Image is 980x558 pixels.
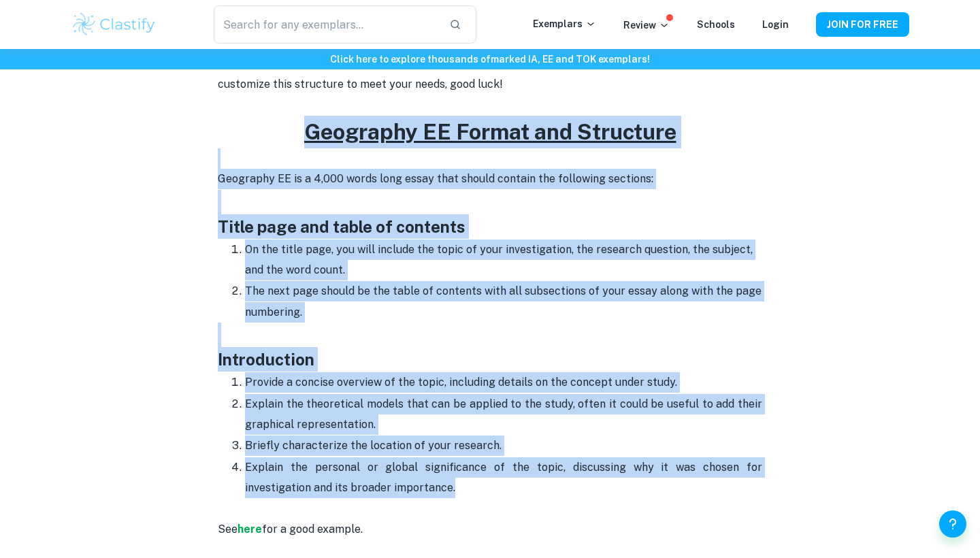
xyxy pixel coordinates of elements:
[245,372,762,393] p: Provide a concise overview of the topic, including details on the concept under study.
[304,119,676,144] u: Geography EE Format and Structure
[245,457,762,499] p: Explain the personal or global significance of the topic, discussing why it was chosen for invest...
[939,510,966,538] button: Help and Feedback
[218,323,762,372] h3: Introduction
[245,394,762,436] p: Explain the theoretical models that can be applied to the study, often it could be useful to add ...
[245,240,762,281] p: On the title page, you will include the topic of your investigation, the research question, the s...
[218,148,762,190] p: Geography EE is a 4,000 words long essay that should contain the following sections:
[245,281,762,323] p: The next page should be the table of contents with all subsections of your essay along with the p...
[71,11,157,38] img: Clastify logo
[623,18,670,33] p: Review
[533,16,596,31] p: Exemplars
[697,19,735,30] a: Schools
[214,5,438,44] input: Search for any exemplars...
[762,19,789,30] a: Login
[218,499,762,540] p: See for a good example.
[218,190,762,239] h3: Title page and table of contents
[816,12,909,37] button: JOIN FOR FREE
[245,436,762,456] p: Briefly characterize the location of your research.
[238,523,262,536] a: here
[3,52,977,67] h6: Click here to explore thousands of marked IA, EE and TOK exemplars !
